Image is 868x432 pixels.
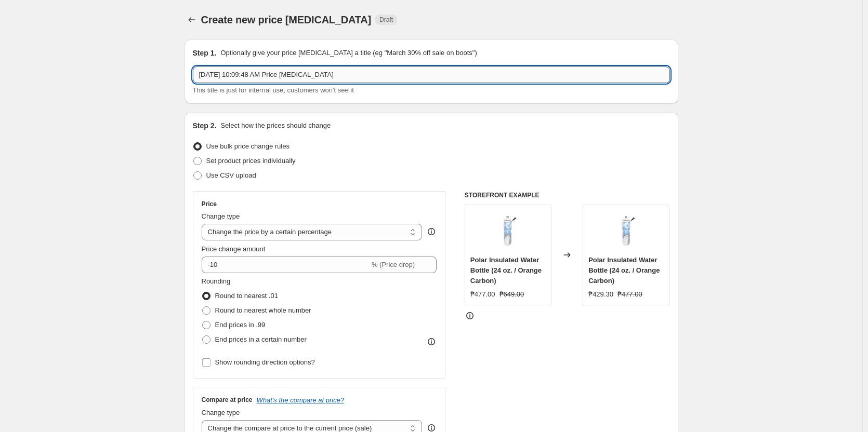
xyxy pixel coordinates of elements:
div: ₱429.30 [588,289,613,300]
p: Optionally give your price [MEDICAL_DATA] a title (eg "March 30% off sale on boots") [220,48,477,58]
div: help [426,226,437,237]
span: Change type [202,409,240,416]
strike: ₱477.00 [617,289,642,300]
h6: STOREFRONT EXAMPLE [465,191,670,199]
img: 174437_a_80x.jpg [487,210,529,252]
input: -15 [202,256,370,273]
strike: ₱649.00 [499,289,524,300]
span: Use CSV upload [206,171,256,179]
h3: Price [202,200,217,208]
span: This title is just for internal use, customers won't see it [193,86,354,94]
span: Draft [379,16,393,24]
img: 174437_a_80x.jpg [606,210,647,252]
h2: Step 2. [193,120,217,131]
div: ₱477.00 [470,289,495,300]
span: Use bulk price change rules [206,142,290,150]
span: End prices in a certain number [215,335,307,343]
span: Round to nearest whole number [215,306,311,314]
span: Create new price [MEDICAL_DATA] [201,14,372,25]
h2: Step 1. [193,48,217,58]
span: Polar Insulated Water Bottle (24 oz. / Orange Carbon) [470,256,542,285]
button: Price change jobs [185,12,199,27]
span: Show rounding direction options? [215,358,315,366]
span: Polar Insulated Water Bottle (24 oz. / Orange Carbon) [588,256,660,285]
h3: Compare at price [202,396,253,404]
span: % (Price drop) [372,261,415,268]
span: Rounding [202,277,231,285]
p: Select how the prices should change [220,120,331,131]
span: Round to nearest .01 [215,292,278,300]
span: End prices in .99 [215,321,266,329]
span: Set product prices individually [206,157,296,165]
input: 30% off holiday sale [193,66,670,83]
button: What's the compare at price? [257,396,345,404]
span: Price change amount [202,245,266,253]
span: Change type [202,212,240,220]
